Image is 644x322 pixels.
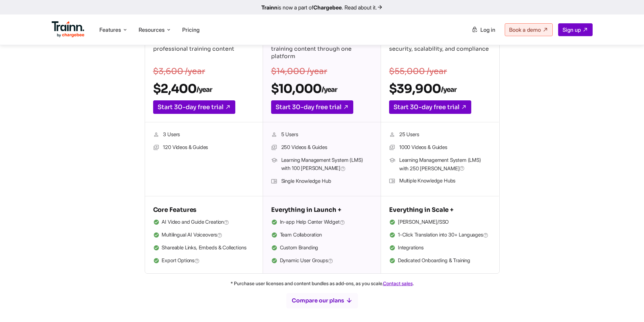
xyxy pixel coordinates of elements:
h2: $10,000 [271,81,373,96]
li: 25 Users [389,130,491,139]
span: 1-Click Translation into 30+ Languages [398,231,488,240]
s: $14,000 /year [271,66,327,76]
li: Team Collaboration [271,231,373,240]
s: $3,600 /year [153,66,205,76]
li: [PERSON_NAME]/SSO [389,218,491,227]
h5: Everything in Launch + [271,204,373,215]
p: For teams creating and delivering training content through one platform [271,38,373,61]
sub: /year [196,85,212,94]
span: Features [99,26,121,33]
h5: Core Features [153,204,255,215]
li: 3 Users [153,130,255,139]
span: Sign up [563,26,581,33]
a: Start 30-day free trial [389,100,471,114]
sub: /year [441,85,456,94]
li: Shareable Links, Embeds & Collections [153,244,255,252]
span: Log in [480,26,495,33]
span: Resources [139,26,165,33]
p: For teams focused on creating professional training content [153,38,255,61]
span: Learning Management System (LMS) with 100 [PERSON_NAME] [281,156,373,173]
span: AI Video and Guide Creation [162,218,229,227]
a: Start 30-day free trial [153,100,235,114]
span: Export Options [162,256,200,265]
b: Trainn [261,4,278,11]
h2: $2,400 [153,81,255,96]
img: Trainn Logo [52,21,85,38]
h5: Everything in Scale + [389,204,491,215]
sub: /year [321,85,337,94]
span: Book a demo [509,26,541,33]
button: Compare our plans [286,293,358,309]
li: 250 Videos & Guides [271,143,373,152]
p: * Purchase user licenses and content bundles as add-ons, as you scale. . [79,279,566,288]
span: Learning Management System (LMS) with 250 [PERSON_NAME] [399,156,491,173]
span: In-app Help Center Widget [280,218,345,227]
span: Dynamic User Groups [280,256,333,265]
h2: $39,900 [389,81,491,96]
iframe: Chat Widget [610,290,644,322]
a: Book a demo [505,23,553,36]
a: Sign up [558,23,593,36]
a: Contact sales [383,280,413,286]
a: Log in [468,24,499,36]
p: For enterprises needing advanced security, scalability, and compliance [389,38,491,61]
a: Start 30-day free trial [271,100,353,114]
a: Pricing [182,26,199,33]
li: 1000 Videos & Guides [389,143,491,152]
li: Multiple Knowledge Hubs [389,177,491,185]
span: Multilingual AI Voiceovers [162,231,222,240]
li: Dedicated Onboarding & Training [389,256,491,265]
li: 120 Videos & Guides [153,143,255,152]
div: Chat-Widget [610,290,644,322]
li: Custom Branding [271,244,373,252]
li: 5 Users [271,130,373,139]
b: Chargebee [313,4,342,11]
li: Single Knowledge Hub [271,177,373,186]
li: Integrations [389,244,491,252]
s: $55,000 /year [389,66,447,76]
